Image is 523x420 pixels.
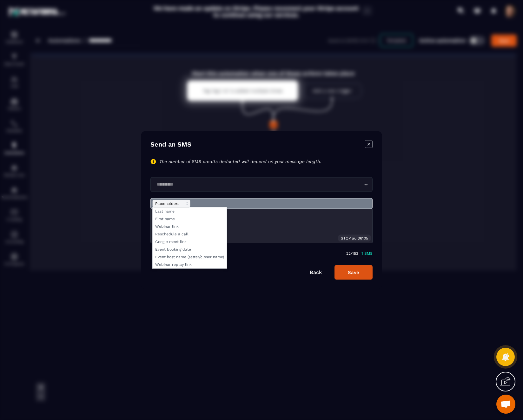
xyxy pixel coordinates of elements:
div: STOP au 36105 [338,235,371,242]
p: 153 [352,251,358,256]
p: 1 SMS [361,251,373,256]
button: Save [334,265,373,280]
p: The number of SMS credits deducted will depend on your message length. [159,159,321,165]
p: 22/ [346,251,352,256]
a: Back [310,269,322,275]
div: Search for option [150,177,373,192]
h4: Send an SMS [150,141,191,149]
input: Search for option [155,181,362,188]
a: Open chat [496,395,515,414]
